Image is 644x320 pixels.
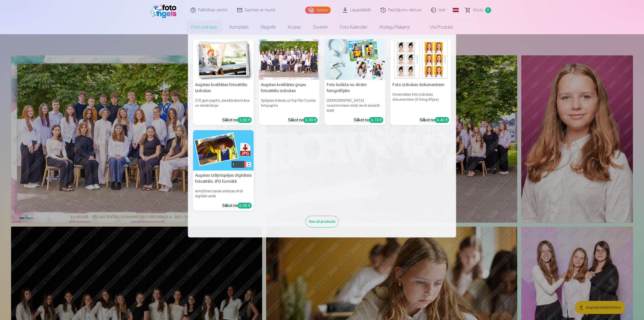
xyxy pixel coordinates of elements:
h6: Spilgtas krāsas uz Fuji Film Crystal fotopapīra [259,96,320,115]
img: Foto izdrukas dokumentiem [390,39,451,80]
img: Augstas kvalitātes fotoattēlu izdrukas [193,39,254,80]
a: Foto kolāža no divām fotogrāfijāmFoto kolāža no divām fotogrāfijām[DEMOGRAPHIC_DATA] neaizmirstam... [325,39,385,125]
img: /fa1 [150,2,179,18]
div: 4,40 € [435,117,449,123]
h5: Augstas izšķirtspējas digitālais fotoattēls JPG formātā [193,170,254,187]
a: Visi produkti [416,20,459,34]
a: Foto izdrukas dokumentiemFoto izdrukas dokumentiemUniversālas foto izdrukas dokumentiem (6 fotogr... [390,39,451,125]
div: Sākot no [222,117,252,123]
a: Augstas kvalitātes fotoattēlu izdrukasAugstas kvalitātes fotoattēlu izdrukas210 gsm papīrs, piesā... [193,39,254,125]
a: Komplekti [224,20,255,34]
div: 3,60 € [238,117,252,123]
h5: Foto izdrukas dokumentiem [390,80,451,90]
h6: 210 gsm papīrs, piesātināta krāsa un detalizācija [193,96,254,115]
img: Augstas izšķirtspējas digitālais fotoattēls JPG formātā [193,130,254,171]
div: 6,00 € [238,203,252,208]
span: Grozs [473,7,483,13]
div: See all products [305,216,339,227]
h6: Universālas foto izdrukas dokumentiem (6 fotogrāfijas) [390,90,451,115]
div: 4,10 € [369,117,383,123]
div: 4,30 € [303,117,318,123]
a: Suvenīri [307,20,334,34]
span: 0 [485,7,491,13]
img: Foto kolāža no divām fotogrāfijām [325,39,385,80]
div: Sākot no [288,117,318,123]
h5: Foto kolāža no divām fotogrāfijām [325,80,385,96]
h6: Iemūžiniet savas atmiņas ērtā digitālā veidā [193,187,254,201]
a: Magnēti [255,20,282,34]
div: Sākot no [420,117,449,123]
a: Foto kalendāri [334,20,373,34]
a: Foto izdrukas [185,20,224,34]
div: Sākot no [354,117,383,123]
a: Galerija [305,7,331,14]
h5: Augstas kvalitātes grupu fotoattēlu izdrukas [259,80,320,96]
a: Atslēgu piekariņi [373,20,416,34]
a: See all products [305,219,339,224]
a: Krūzes [282,20,307,34]
a: Augstas izšķirtspējas digitālais fotoattēls JPG formātāAugstas izšķirtspējas digitālais fotoattēl... [193,130,254,211]
div: Sākot no [222,203,252,209]
a: Augstas kvalitātes grupu fotoattēlu izdrukasSpilgtas krāsas uz Fuji Film Crystal fotopapīraSākot ... [259,39,320,125]
h5: Augstas kvalitātes fotoattēlu izdrukas [193,80,254,96]
h6: [DEMOGRAPHIC_DATA] neaizmirstami mirkļi vienā skaistā bildē [325,96,385,115]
